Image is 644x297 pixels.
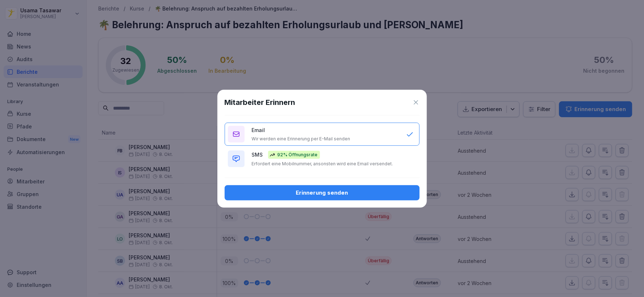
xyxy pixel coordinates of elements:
p: SMS [252,151,263,158]
p: Erfordert eine Mobilnummer, ansonsten wird eine Email versendet. [252,161,393,167]
p: Wir werden eine Erinnerung per E-Mail senden [252,136,350,142]
div: Erinnerung senden [230,189,414,197]
h1: Mitarbeiter Erinnern [225,97,295,108]
p: 92% Öffnungsrate [278,152,318,158]
p: Email [252,126,265,134]
button: Erinnerung senden [225,185,420,200]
